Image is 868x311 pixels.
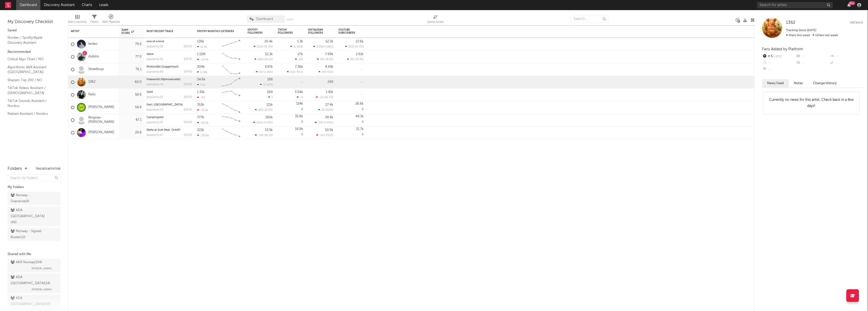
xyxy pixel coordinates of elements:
div: ( ) [347,58,364,61]
div: -20.8k [197,134,209,137]
span: -40 % [326,71,333,74]
div: Filters [90,13,98,27]
div: 777k [197,116,204,119]
div: TikTok Followers [278,28,295,34]
div: -12.9k [197,58,208,61]
div: A&R Pipeline [102,13,120,27]
div: ( ) [253,121,273,124]
div: 0 [338,101,364,114]
button: Tracked Artists(8) [36,168,61,170]
a: Railo [88,93,96,97]
div: one of a kind [147,40,192,43]
div: popularity: 49 [147,83,164,86]
div: [DATE] [184,83,192,86]
div: ( ) [287,70,303,74]
div: A&R Norway ( 154 ) [11,259,42,265]
div: 1.3k [297,40,303,43]
div: Jump Score [427,19,444,25]
div: 180k [265,116,273,119]
div: popularity: 52 [147,58,163,61]
button: Change History [808,79,842,87]
div: ( ) [254,45,273,48]
div: 21.7k [356,127,364,131]
svg: Chart title [220,76,242,88]
div: 3.04k [295,91,303,94]
div: 47.1 [121,117,142,123]
div: -- [829,53,863,60]
div: Instagram Followers [308,28,326,34]
a: Ringnes-[PERSON_NAME] [88,116,116,124]
a: Fest i [GEOGRAPHIC_DATA] [147,103,183,106]
span: -50 % [773,55,781,58]
div: Spotify Monthly Listeners [197,30,235,33]
div: -- [829,60,863,66]
span: 1362 [786,20,796,25]
a: Greit [147,91,153,94]
div: 79.8 [121,41,142,47]
div: 34.4k [325,116,333,119]
div: YouTube Subscribers [338,28,356,34]
span: -14 [319,134,324,137]
div: 126k [197,40,204,43]
div: 7.36k [295,65,303,69]
div: 54.9 [121,104,142,110]
div: -- [796,53,829,60]
div: ( ) [256,70,273,74]
div: Norway - Overdrive ( 8 ) [11,192,46,205]
svg: Chart title [220,63,242,76]
div: ( ) [260,83,273,86]
a: TikTok Videos Assistant / [DEMOGRAPHIC_DATA] [8,85,56,96]
span: -2 [319,96,322,99]
div: My Discovery Checklist [8,19,61,25]
span: -24 [318,121,322,124]
div: Artist [71,30,109,33]
div: My Folders [8,184,61,190]
div: 35.8k [295,115,303,118]
div: popularity: 47 [147,134,163,137]
div: [DATE] [184,108,192,111]
button: 99+ [847,3,851,7]
div: [DATE] [184,71,192,73]
div: ADA [GEOGRAPHIC_DATA] ( 54 ) [11,274,56,286]
span: 33 [320,58,323,61]
div: 54.6k [197,78,205,81]
svg: Chart title [220,88,242,101]
a: leoleo [88,42,97,46]
div: Norway - Signed Roster ( 12 ) [11,228,46,240]
div: 0 [278,101,303,114]
div: 77.0 [121,54,142,60]
input: Search for artists [757,2,833,8]
div: -- [796,60,829,66]
div: 26.6k [355,102,364,105]
a: ADA [GEOGRAPHIC_DATA](54)[PERSON_NAME] [8,274,61,293]
div: -44 [197,96,205,99]
span: 201 [258,109,263,112]
span: -50 % [296,46,302,48]
div: 27k [298,53,303,56]
div: 0 [278,114,303,126]
span: 5 fans this week [786,34,810,37]
div: 114k [296,102,303,105]
span: 5 [263,83,265,86]
div: ( ) [313,45,333,48]
span: [PERSON_NAME] [32,286,52,293]
input: Search for folders... [8,174,61,182]
span: -4 [300,96,303,99]
div: ( ) [290,45,303,48]
button: Untrack [850,20,863,25]
div: ( ) [315,121,333,124]
div: 4.43k [325,65,333,69]
a: Freeworld (Hjemmesnekk) [147,78,180,81]
div: Saved [8,28,61,34]
div: 18.9k [295,127,303,131]
div: 7.99k [325,53,333,56]
span: -50 % [265,83,272,86]
span: Fans Added by Platform [762,47,803,51]
div: 46.1k [356,115,364,118]
div: 99 + [849,1,855,5]
input: Search... [571,15,609,23]
span: -19.5 % [324,58,333,61]
div: 27.4k [325,103,333,106]
span: -18 [258,134,262,137]
svg: Chart title [220,38,242,51]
